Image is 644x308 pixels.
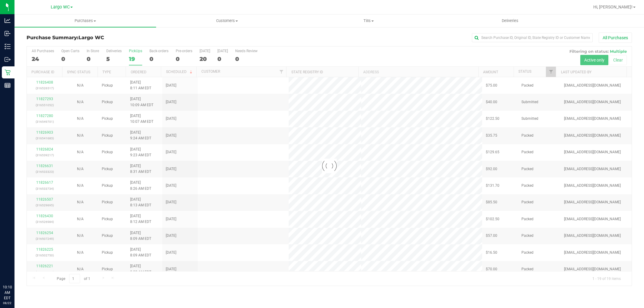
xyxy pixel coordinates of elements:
[599,33,632,43] button: All Purchases
[156,18,297,24] span: Customers
[6,260,24,278] iframe: Resource center
[3,284,12,301] p: 10:10 AM EDT
[5,56,11,62] inline-svg: Outbound
[5,69,11,75] inline-svg: Retail
[5,30,11,37] inline-svg: Inbound
[5,17,11,24] inline-svg: Analytics
[494,18,527,24] span: Deliveries
[3,301,12,305] p: 08/22
[14,14,156,27] a: Purchases
[78,35,104,40] span: Largo WC
[298,18,439,24] span: Tills
[156,14,298,27] a: Customers
[439,14,581,27] a: Deliveries
[5,82,11,88] inline-svg: Reports
[298,14,439,27] a: Tills
[14,18,156,24] span: Purchases
[5,43,11,49] inline-svg: Inventory
[27,35,228,40] h3: Purchase Summary:
[51,5,70,10] span: Largo WC
[593,5,633,9] span: Hi, [PERSON_NAME]!
[472,33,593,42] input: Search Purchase ID, Original ID, State Registry ID or Customer Name...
